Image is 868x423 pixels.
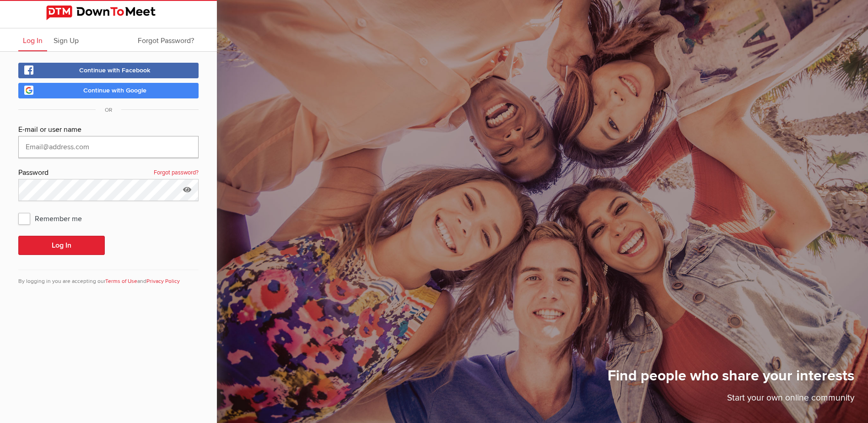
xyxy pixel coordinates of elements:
[18,270,199,286] div: By logging in you are accepting our and
[49,28,83,51] a: Sign Up
[18,83,199,98] a: Continue with Google
[18,136,199,158] input: Email@address.com
[96,107,121,114] span: OR
[18,210,91,227] span: Remember me
[608,367,854,391] h1: Find people who share your interests
[18,124,199,136] div: E-mail or user name
[105,278,137,285] a: Terms of Use
[608,391,854,409] p: Start your own online community
[23,36,43,45] span: Log In
[54,36,79,45] span: Sign Up
[133,28,199,51] a: Forgot Password?
[46,5,171,20] img: DownToMeet
[18,167,199,179] div: Password
[154,167,199,179] a: Forgot password?
[18,236,105,255] button: Log In
[79,66,151,74] span: Continue with Facebook
[18,63,199,78] a: Continue with Facebook
[18,28,47,51] a: Log In
[83,87,146,94] span: Continue with Google
[138,36,194,45] span: Forgot Password?
[146,278,180,285] a: Privacy Policy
